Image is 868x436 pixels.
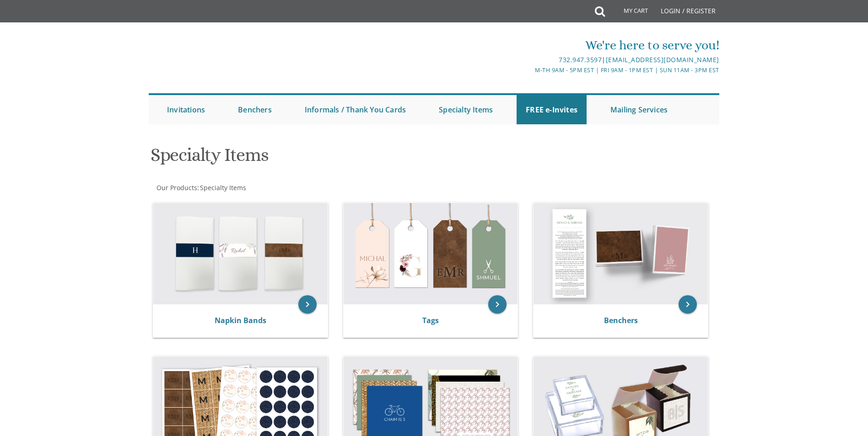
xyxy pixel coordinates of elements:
[340,65,719,75] div: M-Th 9am - 5pm EST | Fri 9am - 1pm EST | Sun 11am - 3pm EST
[430,95,502,124] a: Specialty Items
[604,1,654,24] a: My Cart
[340,36,719,54] div: We're here to serve you!
[156,183,197,192] a: Our Products
[559,55,602,64] a: 732.947.3597
[215,315,266,325] a: Napkin Bands
[200,183,246,192] span: Specialty Items
[158,95,214,124] a: Invitations
[422,315,439,325] a: Tags
[151,145,524,172] h1: Specialty Items
[296,95,415,124] a: Informals / Thank You Cards
[149,183,434,192] div: :
[199,183,246,192] a: Specialty Items
[229,95,281,124] a: Benchers
[604,315,638,325] a: Benchers
[298,295,317,314] a: keyboard_arrow_right
[601,95,677,124] a: Mailing Services
[340,54,719,65] div: |
[534,203,708,304] img: Benchers
[153,203,328,304] img: Napkin Bands
[488,295,507,314] a: keyboard_arrow_right
[606,55,719,64] a: [EMAIL_ADDRESS][DOMAIN_NAME]
[344,203,518,304] img: Tags
[679,295,697,314] a: keyboard_arrow_right
[517,95,587,124] a: FREE e-Invites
